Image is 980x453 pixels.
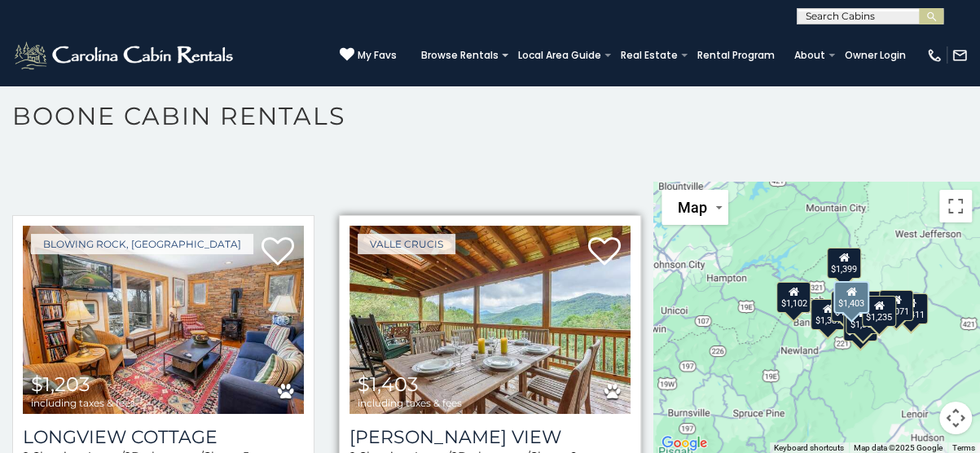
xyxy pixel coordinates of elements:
[833,281,868,314] div: $1,403
[349,426,631,448] h3: Valle View
[952,443,975,452] a: Terms (opens in new tab)
[12,39,238,72] img: White-1-2.png
[349,426,631,448] a: [PERSON_NAME] View
[413,44,507,67] a: Browse Rentals
[340,47,397,64] a: My Favs
[837,44,914,67] a: Owner Login
[510,44,609,67] a: Local Area Guide
[939,190,972,222] button: Toggle fullscreen view
[894,293,928,324] div: $1,411
[23,226,304,414] img: Longview Cottage
[689,44,783,67] a: Rental Program
[588,235,621,270] a: Add to favorites
[358,372,419,396] span: $1,403
[31,398,135,408] span: including taxes & fees
[31,234,253,254] a: Blowing Rock, [GEOGRAPHIC_DATA]
[831,291,865,322] div: $1,147
[786,44,833,67] a: About
[854,443,943,452] span: Map data ©2025 Google
[349,226,631,414] a: Valle View $1,403 including taxes & fees
[776,282,811,313] div: $1,102
[349,226,631,414] img: Valle View
[661,190,728,225] button: Change map style
[613,44,686,67] a: Real Estate
[811,299,845,330] div: $1,387
[859,291,893,322] div: $1,514
[23,226,304,414] a: Longview Cottage $1,203 including taxes & fees
[261,235,294,270] a: Add to favorites
[31,372,90,396] span: $1,203
[926,47,943,64] img: phone-regular-white.png
[358,398,462,408] span: including taxes & fees
[358,48,397,63] span: My Favs
[846,303,880,334] div: $1,358
[878,290,912,321] div: $1,071
[23,426,304,448] a: Longview Cottage
[842,310,877,341] div: $1,180
[826,248,860,279] div: $1,399
[358,234,455,254] a: Valle Crucis
[939,402,972,434] button: Map camera controls
[862,296,896,327] div: $1,235
[951,47,968,64] img: mail-regular-white.png
[678,199,707,216] span: Map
